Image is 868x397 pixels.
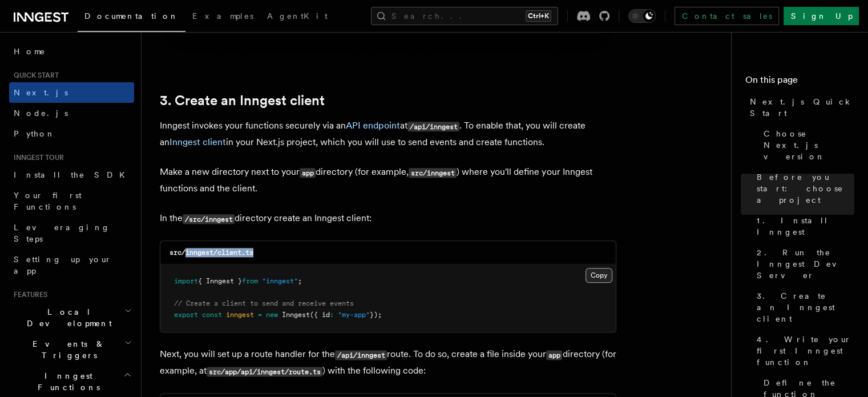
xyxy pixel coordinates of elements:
[757,247,854,281] span: 2. Run the Inngest Dev Server
[9,217,134,249] a: Leveraging Steps
[267,11,328,21] span: AgentKit
[260,3,334,31] a: AgentKit
[9,338,124,361] span: Events & Triggers
[757,290,854,324] span: 3. Create an Inngest client
[169,137,226,147] a: Inngest client
[14,191,82,211] span: Your first Functions
[207,367,322,376] code: src/app/api/inngest/route.ts
[526,10,551,22] kbd: Ctrl+K
[160,164,616,197] p: Make a new directory next to your directory (for example, ) where you'll define your Inngest func...
[9,123,134,144] a: Python
[752,329,854,372] a: 4. Write your first Inngest function
[757,171,854,206] span: Before you start: choose a project
[9,82,134,103] a: Next.js
[14,255,112,275] span: Setting up your app
[198,277,242,285] span: { Inngest }
[745,73,854,91] h4: On this page
[310,311,330,319] span: ({ id
[675,7,779,25] a: Contact sales
[757,215,854,238] span: 1. Install Inngest
[346,120,400,131] a: API endpoint
[764,128,854,162] span: Choose Next.js version
[14,88,68,97] span: Next.js
[370,311,382,319] span: });
[14,170,132,179] span: Install the SDK
[300,168,316,178] code: app
[745,91,854,123] a: Next.js Quick Start
[752,286,854,329] a: 3. Create an Inngest client
[226,311,254,319] span: inngest
[759,123,854,167] a: Choose Next.js version
[752,210,854,242] a: 1. Install Inngest
[160,346,616,379] p: Next, you will set up a route handler for the route. To do so, create a file inside your director...
[14,129,55,138] span: Python
[258,311,262,319] span: =
[78,3,185,32] a: Documentation
[9,185,134,217] a: Your first Functions
[407,122,459,131] code: /api/inngest
[9,41,134,62] a: Home
[160,118,616,150] p: Inngest invokes your functions securely via an at . To enable that, you will create an in your Ne...
[9,165,134,185] a: Install the SDK
[202,311,222,319] span: const
[9,71,59,80] span: Quick start
[628,9,656,23] button: Toggle dark mode
[242,277,258,285] span: from
[335,350,387,360] code: /api/inngest
[9,302,134,334] button: Local Development
[9,153,64,162] span: Inngest tour
[409,168,457,178] code: src/inngest
[282,311,310,319] span: Inngest
[174,277,198,285] span: import
[586,268,612,283] button: Copy
[14,46,46,57] span: Home
[757,334,854,368] span: 4. Write your first Inngest function
[752,167,854,210] a: Before you start: choose a project
[9,306,124,329] span: Local Development
[192,11,253,21] span: Examples
[174,311,198,319] span: export
[14,109,68,118] span: Node.js
[9,334,134,366] button: Events & Triggers
[9,103,134,123] a: Node.js
[298,277,302,285] span: ;
[174,299,354,307] span: // Create a client to send and receive events
[185,3,260,31] a: Examples
[160,210,616,227] p: In the directory create an Inngest client:
[546,350,562,360] code: app
[784,7,859,25] a: Sign Up
[9,370,123,393] span: Inngest Functions
[752,242,854,286] a: 2. Run the Inngest Dev Server
[9,249,134,281] a: Setting up your app
[14,223,110,243] span: Leveraging Steps
[169,248,253,256] code: src/inngest/client.ts
[338,311,370,319] span: "my-app"
[262,277,298,285] span: "inngest"
[183,214,235,224] code: /src/inngest
[330,311,334,319] span: :
[750,96,854,119] span: Next.js Quick Start
[160,93,325,109] a: 3. Create an Inngest client
[84,11,179,21] span: Documentation
[9,290,47,299] span: Features
[266,311,278,319] span: new
[371,7,558,25] button: Search...Ctrl+K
